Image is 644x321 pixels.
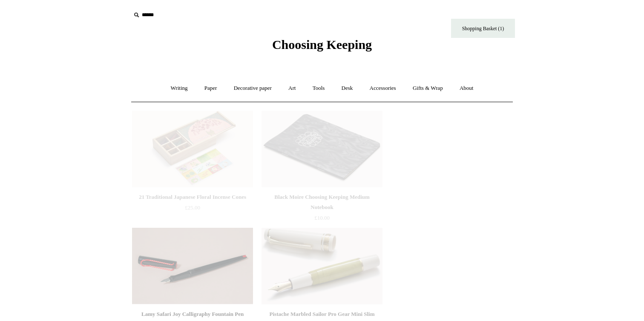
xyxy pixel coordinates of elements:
[452,77,481,100] a: About
[264,192,380,212] div: Black Moire Choosing Keeping Medium Notebook
[262,228,382,304] a: Pistache Marbled Sailor Pro Gear Mini Slim Fountain Pen Pistache Marbled Sailor Pro Gear Mini Sli...
[362,77,404,100] a: Accessories
[334,77,361,100] a: Desk
[132,111,253,187] a: 21 Traditional Japanese Floral Incense Cones 21 Traditional Japanese Floral Incense Cones
[281,77,303,100] a: Art
[163,77,195,100] a: Writing
[262,228,382,304] img: Pistache Marbled Sailor Pro Gear Mini Slim Fountain Pen
[272,37,372,52] span: Choosing Keeping
[132,111,253,187] img: 21 Traditional Japanese Floral Incense Cones
[314,215,330,221] span: £10.00
[262,111,382,187] img: Black Moire Choosing Keeping Medium Notebook
[134,192,251,202] div: 21 Traditional Japanese Floral Incense Cones
[451,19,515,38] a: Shopping Basket (1)
[305,77,333,100] a: Tools
[185,204,200,211] span: £25.00
[132,228,253,304] img: Lamy Safari Joy Calligraphy Fountain Pen
[134,309,251,319] div: Lamy Safari Joy Calligraphy Fountain Pen
[132,228,253,304] a: Lamy Safari Joy Calligraphy Fountain Pen Lamy Safari Joy Calligraphy Fountain Pen
[262,111,382,187] a: Black Moire Choosing Keeping Medium Notebook Black Moire Choosing Keeping Medium Notebook
[262,192,382,227] a: Black Moire Choosing Keeping Medium Notebook £10.00
[226,77,279,100] a: Decorative paper
[132,192,253,227] a: 21 Traditional Japanese Floral Incense Cones £25.00
[272,44,372,50] a: Choosing Keeping
[197,77,225,100] a: Paper
[405,77,451,100] a: Gifts & Wrap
